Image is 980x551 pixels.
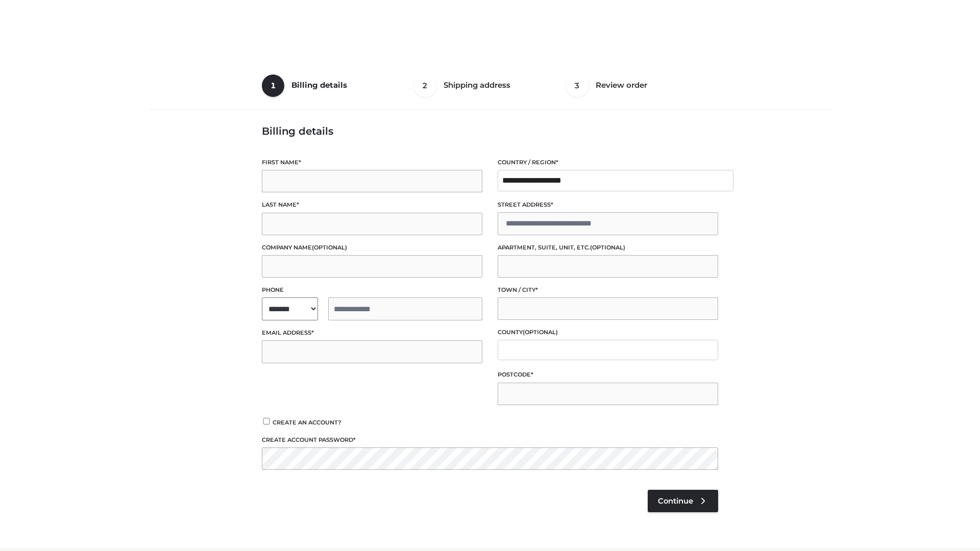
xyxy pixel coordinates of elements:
span: Review order [596,80,647,90]
span: 3 [566,74,589,97]
label: Phone [262,285,482,295]
label: Postcode [498,370,718,380]
label: Apartment, suite, unit, etc. [498,243,718,253]
span: (optional) [523,329,558,336]
span: Continue [658,496,693,506]
label: Street address [498,200,718,210]
label: Email address [262,328,482,338]
label: Last name [262,200,482,210]
label: First name [262,158,482,167]
span: (optional) [312,244,347,251]
span: (optional) [590,244,625,251]
h3: Billing details [262,125,718,137]
input: Create an account? [262,418,271,424]
label: County [498,328,718,337]
label: Create account password [262,435,718,445]
span: Shipping address [444,80,510,90]
label: Country / Region [498,158,718,167]
span: 1 [262,74,284,97]
label: Company name [262,243,482,253]
a: Continue [648,490,718,512]
span: Billing details [291,80,347,90]
label: Town / City [498,285,718,295]
span: Create an account? [273,419,341,426]
span: 2 [414,74,436,97]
